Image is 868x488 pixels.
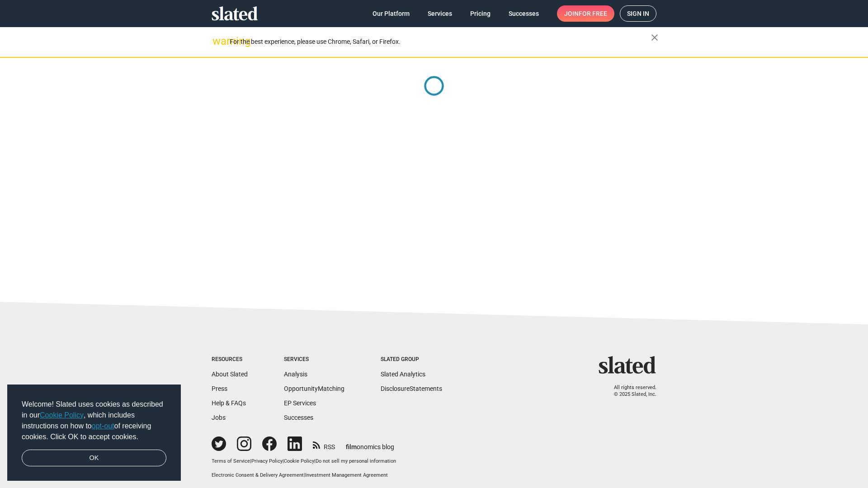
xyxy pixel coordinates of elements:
[212,414,226,421] a: Jobs
[509,5,539,22] span: Successes
[212,356,248,363] div: Resources
[250,458,251,464] span: |
[428,5,452,22] span: Services
[284,399,316,407] a: EP Services
[284,385,344,392] a: OpportunityMatching
[230,36,651,48] div: For the best experience, please use Chrome, Safari, or Firefox.
[649,32,660,43] mat-icon: close
[284,371,307,378] a: Analysis
[501,5,546,22] a: Successes
[22,450,166,467] a: dismiss cookie message
[7,385,181,481] div: cookieconsent
[251,458,283,464] a: Privacy Policy
[373,5,410,22] span: Our Platform
[381,371,425,378] a: Slated Analytics
[381,356,442,363] div: Slated Group
[620,5,656,22] a: Sign in
[463,5,498,22] a: Pricing
[22,399,166,442] span: Welcome! Slated uses cookies as described in our , which includes instructions on how to of recei...
[470,5,491,22] span: Pricing
[557,5,614,22] a: Joinfor free
[284,414,313,421] a: Successes
[313,437,335,451] a: RSS
[284,356,344,363] div: Services
[314,458,316,464] span: |
[346,436,394,451] a: filmonomics blog
[381,385,442,392] a: DisclosureStatements
[304,472,305,478] span: |
[420,5,459,22] a: Services
[283,458,284,464] span: |
[564,5,607,22] span: Join
[284,458,314,464] a: Cookie Policy
[212,472,304,478] a: Electronic Consent & Delivery Agreement
[579,5,607,22] span: for free
[212,36,223,47] mat-icon: warning
[212,399,246,407] a: Help & FAQs
[92,422,114,430] a: opt-out
[212,385,227,392] a: Press
[316,458,396,465] button: Do not sell my personal information
[604,385,656,398] p: All rights reserved. © 2025 Slated, Inc.
[212,458,250,464] a: Terms of Service
[365,5,417,22] a: Our Platform
[346,443,357,450] span: film
[40,411,84,419] a: Cookie Policy
[627,6,649,21] span: Sign in
[305,472,388,478] a: Investment Management Agreement
[212,371,248,378] a: About Slated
